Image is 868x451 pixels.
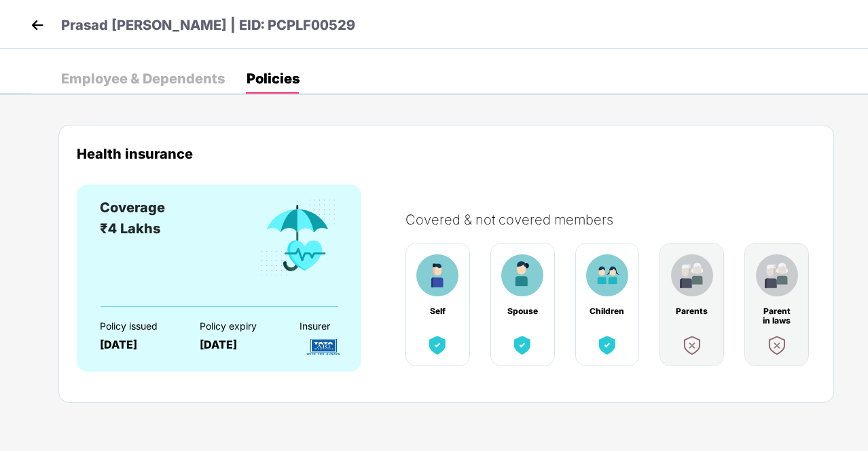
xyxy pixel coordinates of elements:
[501,254,543,296] img: benefitCardImg
[100,220,160,237] span: ₹4 Lakhs
[200,321,276,332] div: Policy expiry
[674,307,710,316] div: Parents
[595,333,619,357] img: benefitCardImg
[510,333,535,357] img: benefitCardImg
[77,146,816,161] div: Health insurance
[61,15,355,36] p: Prasad [PERSON_NAME] | EID: PCPLF00529
[27,15,48,35] img: back
[420,307,455,316] div: Self
[765,333,789,357] img: benefitCardImg
[416,254,458,296] img: benefitCardImg
[590,307,625,316] div: Children
[759,307,795,316] div: Parent in laws
[100,338,176,351] div: [DATE]
[100,321,176,332] div: Policy issued
[300,321,376,332] div: Insurer
[300,335,347,359] img: InsurerLogo
[505,307,540,316] div: Spouse
[247,72,300,85] div: Policies
[200,338,276,351] div: [DATE]
[425,333,450,357] img: benefitCardImg
[586,254,628,296] img: benefitCardImg
[258,197,338,279] img: benefitCardImg
[680,333,704,357] img: benefitCardImg
[671,254,713,296] img: benefitCardImg
[100,197,165,218] div: Coverage
[61,72,225,85] div: Employee & Dependents
[756,254,798,296] img: benefitCardImg
[405,212,829,228] div: Covered & not covered members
